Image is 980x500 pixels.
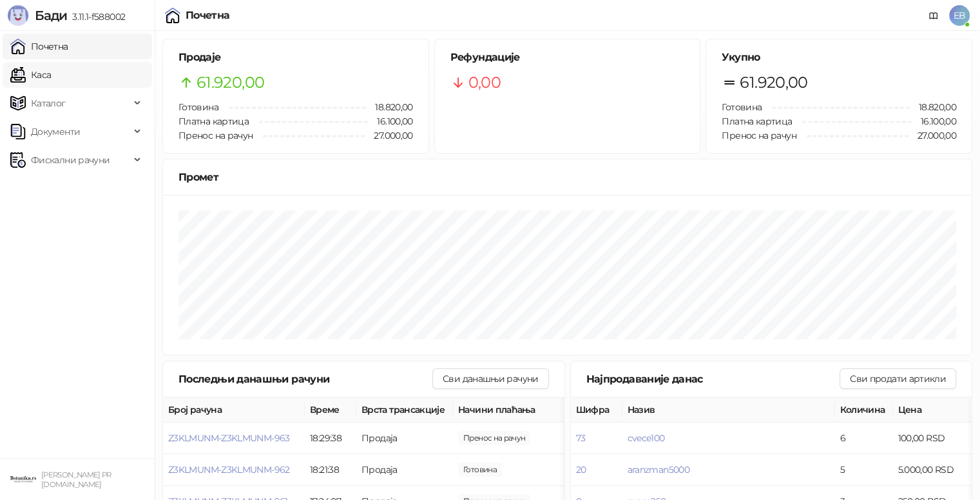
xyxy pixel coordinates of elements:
[912,114,956,128] span: 16.100,00
[722,130,796,141] span: Пренос на рачун
[35,8,67,23] span: Бади
[458,431,530,445] span: 5.400,00
[168,464,290,475] button: Z3KLMUNM-Z3KLMUNM-962
[31,90,66,116] span: Каталог
[366,100,412,114] span: 18.820,00
[468,70,501,95] span: 0,00
[722,50,956,65] h5: Укупно
[178,50,413,65] h5: Продаје
[178,169,956,185] div: Промет
[178,115,249,127] span: Платна картица
[163,397,305,423] th: Број рачуна
[628,464,689,475] button: aranzman5000
[628,432,665,444] button: cvece100
[67,11,125,23] span: 3.11.1-f588002
[10,62,51,88] a: Каса
[178,101,218,113] span: Готовина
[949,5,970,26] span: EB
[450,50,685,65] h5: Рефундације
[576,464,586,475] button: 20
[178,371,432,387] div: Последњи данашњи рачуни
[305,397,356,423] th: Време
[622,397,835,423] th: Назив
[31,119,80,145] span: Документи
[835,454,893,486] td: 5
[835,397,893,423] th: Количина
[576,432,586,444] button: 73
[910,100,956,114] span: 18.820,00
[356,454,453,486] td: Продаја
[368,114,412,128] span: 16.100,00
[365,128,412,143] span: 27.000,00
[41,470,111,489] small: [PERSON_NAME] PR [DOMAIN_NAME]
[740,70,807,95] span: 61.920,00
[835,423,893,454] td: 6
[10,466,36,492] img: 64x64-companyLogo-0e2e8aaa-0bd2-431b-8613-6e3c65811325.png
[571,397,622,423] th: Шифра
[305,423,356,454] td: 18:29:38
[453,397,582,423] th: Начини плаћања
[586,371,840,387] div: Најпродаваније данас
[305,454,356,486] td: 18:21:38
[186,10,230,21] div: Почетна
[168,432,290,444] button: Z3KLMUNM-Z3KLMUNM-963
[840,368,956,389] button: Сви продати артикли
[356,423,453,454] td: Продаја
[178,130,253,141] span: Пренос на рачун
[722,115,792,127] span: Платна картица
[356,397,453,423] th: Врста трансакције
[923,5,944,26] a: Документација
[458,463,502,477] span: 2.170,00
[197,70,264,95] span: 61.920,00
[432,368,548,389] button: Сви данашњи рачуни
[10,34,68,59] a: Почетна
[722,101,762,113] span: Готовина
[8,5,28,26] img: Logo
[31,147,110,173] span: Фискални рачуни
[908,128,956,143] span: 27.000,00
